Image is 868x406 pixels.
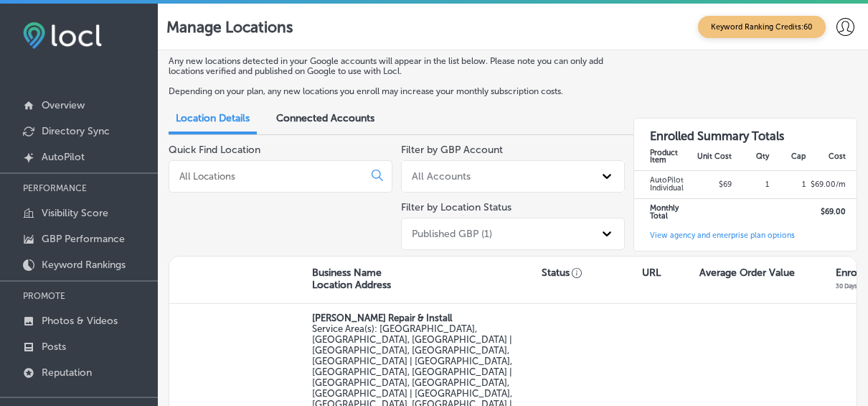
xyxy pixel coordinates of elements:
[732,170,769,198] td: 1
[650,148,678,165] strong: Product Item
[542,267,642,279] p: Status
[312,267,391,291] p: Business Name Location Address
[634,170,696,198] td: AutoPilot Individual
[23,22,102,49] img: fda3e92497d09a02dc62c9cd864e3231.png
[42,315,118,327] p: Photos & Videos
[634,231,795,251] a: View agency and enterprise plan options
[770,143,806,170] th: Cap
[642,267,661,279] p: URL
[698,16,826,38] span: Keyword Ranking Credits: 60
[696,143,732,170] th: Unit Cost
[401,144,503,156] label: Filter by GBP Account
[806,143,857,170] th: Cost
[732,143,769,170] th: Qty
[42,259,126,271] p: Keyword Rankings
[176,112,250,124] span: Location Details
[312,313,538,323] p: [PERSON_NAME] Repair & Install
[169,56,616,76] p: Any new locations detected in your Google accounts will appear in the list below. Please note you...
[412,228,492,240] div: Published GBP (1)
[770,170,806,198] td: 1
[634,119,857,143] h3: Enrolled Summary Totals
[699,267,795,279] p: Average Order Value
[806,170,857,198] td: $ 69.00 /m
[42,125,110,137] p: Directory Sync
[634,198,696,226] td: Monthly Total
[412,170,471,183] div: All Accounts
[178,170,360,183] input: All Locations
[42,233,125,245] p: GBP Performance
[42,366,92,379] p: Reputation
[401,201,511,213] label: Filter by Location Status
[42,99,85,111] p: Overview
[806,198,857,226] td: $ 69.00
[166,18,293,36] p: Manage Locations
[42,151,85,163] p: AutoPilot
[696,170,732,198] td: $69
[42,207,108,219] p: Visibility Score
[169,86,616,96] p: Depending on your plan, any new locations you enroll may increase your monthly subscription costs.
[169,144,260,156] label: Quick Find Location
[276,112,374,124] span: Connected Accounts
[42,341,66,353] p: Posts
